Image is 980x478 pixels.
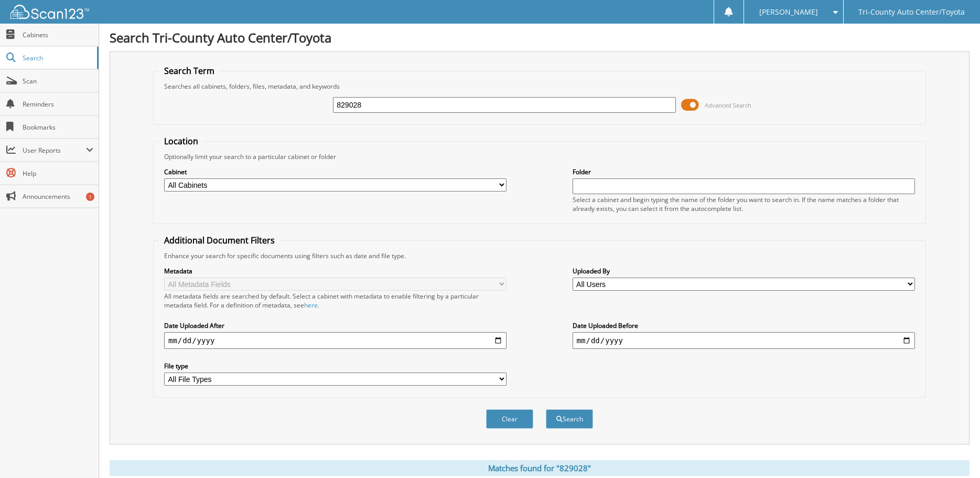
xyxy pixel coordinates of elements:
span: Tri-County Auto Center/Toyota [858,9,965,15]
span: User Reports [23,146,86,155]
label: Uploaded By [573,267,915,275]
legend: Location [159,135,203,147]
div: Enhance your search for specific documents using filters such as date and file type. [159,251,920,260]
span: Reminders [23,100,93,109]
legend: Additional Document Filters [159,235,280,246]
label: Date Uploaded Before [573,321,915,330]
span: [PERSON_NAME] [759,9,818,15]
span: Help [23,169,93,178]
a: here [304,301,318,310]
span: Search [23,54,92,62]
label: File type [164,362,507,370]
div: Searches all cabinets, folders, files, metadata, and keywords [159,82,920,91]
div: All metadata fields are searched by default. Select a cabinet with metadata to enable filtering b... [164,292,507,310]
h1: Search Tri-County Auto Center/Toyota [110,29,970,46]
div: Optionally limit your search to a particular cabinet or folder [159,152,920,161]
span: Advanced Search [705,101,751,109]
label: Date Uploaded After [164,321,507,330]
img: scan123-logo-white.svg [10,5,89,19]
button: Clear [486,409,533,429]
div: 1 [86,193,94,201]
span: Bookmarks [23,123,93,132]
button: Search [546,409,593,429]
div: Matches found for "829028" [110,460,970,476]
input: end [573,332,915,349]
div: Select a cabinet and begin typing the name of the folder you want to search in. If the name match... [573,195,915,213]
span: Announcements [23,192,93,201]
span: Cabinets [23,30,93,39]
input: start [164,332,507,349]
label: Metadata [164,267,507,275]
label: Cabinet [164,167,507,176]
legend: Search Term [159,65,220,77]
span: Scan [23,77,93,86]
label: Folder [573,167,915,176]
